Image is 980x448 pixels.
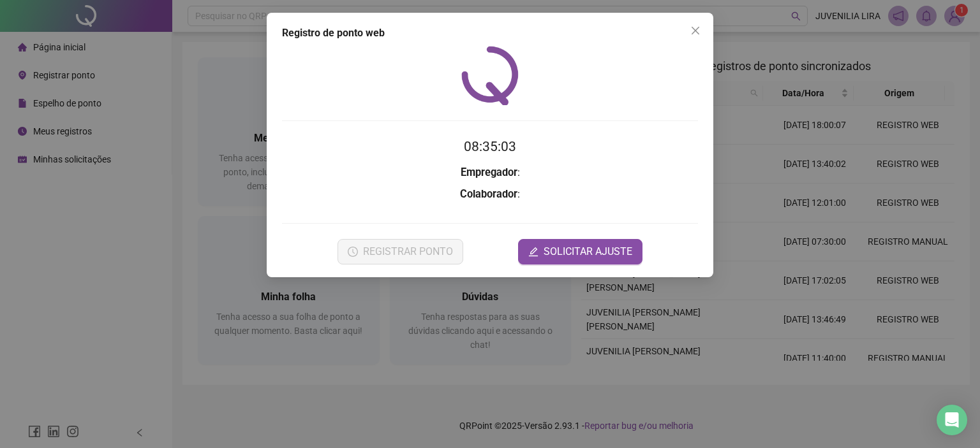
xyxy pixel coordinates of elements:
[518,239,642,264] button: editSOLICITAR AJUSTE
[528,247,538,257] span: edit
[460,188,517,200] strong: Colaborador
[685,20,706,41] button: Close
[464,139,516,154] time: 08:35:03
[461,46,519,105] img: QRPoint
[282,186,698,203] h3: :
[461,166,517,178] strong: Empregador
[937,405,967,435] div: Open Intercom Messenger
[282,25,698,41] div: Registro de ponto web
[690,25,701,36] span: close
[282,164,698,181] h3: :
[338,239,463,264] button: REGISTRAR PONTO
[544,244,632,259] span: SOLICITAR AJUSTE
